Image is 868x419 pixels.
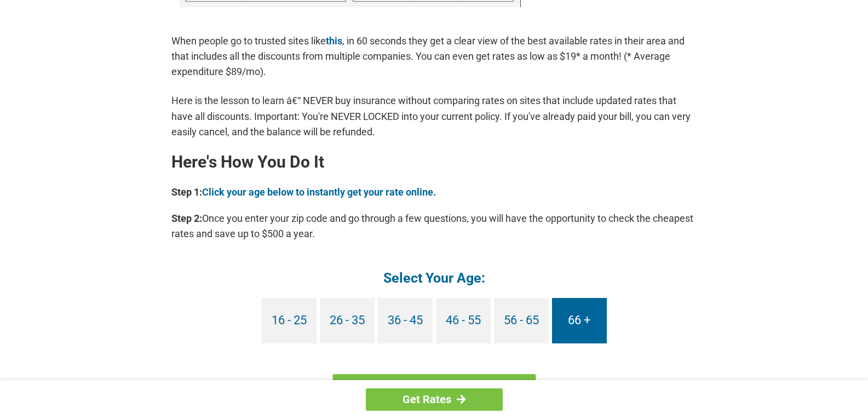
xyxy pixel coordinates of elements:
[171,93,697,139] p: Here is the lesson to learn â€“ NEVER buy insurance without comparing rates on sites that include...
[171,211,697,242] p: Once you enter your zip code and go through a few questions, you will have the opportunity to che...
[436,298,491,343] a: 46 - 55
[171,186,202,198] b: Step 1:
[332,374,536,406] a: Find My Rate - Enter Zip Code
[202,186,436,198] a: Click your age below to instantly get your rate online.
[171,33,697,79] p: When people go to trusted sites like , in 60 seconds they get a clear view of the best available ...
[378,298,433,343] a: 36 - 45
[552,298,607,343] a: 66 +
[171,153,697,171] h2: Here's How You Do It
[171,213,202,224] b: Step 2:
[262,298,317,343] a: 16 - 25
[171,269,697,287] h4: Select Your Age:
[326,35,342,47] a: this
[320,298,375,343] a: 26 - 35
[494,298,549,343] a: 56 - 65
[366,388,503,411] a: Get Rates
